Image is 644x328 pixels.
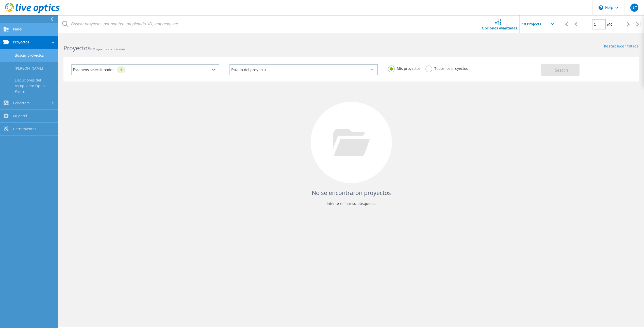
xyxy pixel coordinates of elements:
span: Search [555,67,568,73]
button: Search [541,64,580,76]
div: Escaneos seleccionados [71,64,219,75]
b: Proyectos [63,44,90,52]
p: Intente refinar su búsqueda. [69,200,634,208]
svg: \n [599,5,603,10]
span: Opciones avanzadas [482,26,517,30]
a: Restablecer filtros [604,44,639,49]
span: of 0 [607,22,612,27]
span: 0 Proyectos encontrados [90,47,125,51]
span: UC [631,6,637,10]
div: | [560,15,571,33]
div: 1 [117,66,125,73]
div: Estado del proyecto [229,64,378,75]
label: Mis proyectos [388,65,420,70]
div: | [634,15,644,33]
input: Buscar proyectos por nombre, propietario, ID, empresa, etc. [58,15,479,33]
label: Todos los proyectos [425,65,468,70]
a: Live Optics Dashboard [5,11,60,14]
h4: No se encontraron proyectos [69,189,634,197]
